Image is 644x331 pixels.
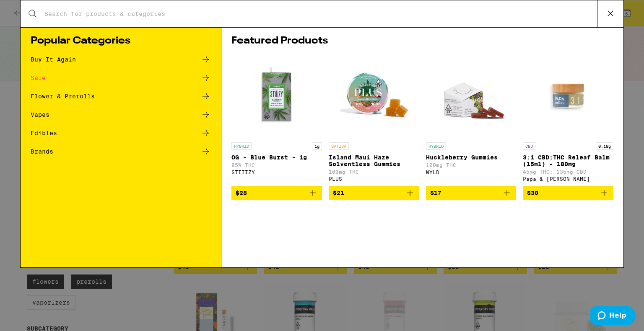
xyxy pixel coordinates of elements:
[329,54,419,186] a: Open page for Island Maui Haze Solventless Gummies from PLUS
[31,54,211,64] a: Buy It Again
[429,54,513,138] img: WYLD - Huckleberry Gummies
[231,36,613,46] h1: Featured Products
[312,142,322,150] p: 1g
[236,190,247,196] span: $28
[329,154,419,167] p: Island Maui Haze Solventless Gummies
[523,154,613,167] p: 3:1 CBD:THC Releaf Balm (15ml) - 180mg
[523,142,535,150] p: CBD
[235,54,319,138] img: STIIIZY - OG - Blue Burst - 1g
[333,190,344,196] span: $21
[430,190,441,196] span: $17
[329,186,419,200] button: Add to bag
[523,169,613,174] p: 45mg THC: 135mg CBD
[523,176,613,182] div: Papa & [PERSON_NAME]
[527,190,538,196] span: $30
[31,110,211,120] a: Vapes
[426,154,517,161] p: Huckleberry Gummies
[31,149,53,154] div: Brands
[590,306,636,327] iframe: Opens a widget where you can find more information
[31,91,211,101] a: Flower & Prerolls
[426,162,517,168] p: 100mg THC
[31,93,95,99] div: Flower & Prerolls
[31,56,76,62] div: Buy It Again
[31,130,57,136] div: Edibles
[332,54,416,138] img: PLUS - Island Maui Haze Solventless Gummies
[31,112,49,118] div: Vapes
[231,54,322,186] a: Open page for OG - Blue Burst - 1g from STIIIZY
[231,142,252,150] p: HYBRID
[231,186,322,200] button: Add to bag
[44,10,597,18] input: Search for products & categories
[231,169,322,175] div: STIIIZY
[596,142,613,150] p: 0.18g
[231,162,322,168] p: 85% THC
[231,154,322,161] p: OG - Blue Burst - 1g
[426,186,517,200] button: Add to bag
[426,54,517,186] a: Open page for Huckleberry Gummies from WYLD
[31,146,211,157] a: Brands
[31,73,211,83] a: Sale
[523,54,613,186] a: Open page for 3:1 CBD:THC Releaf Balm (15ml) - 180mg from Papa & Barkley
[31,128,211,138] a: Edibles
[329,142,349,150] p: SATIVA
[526,54,610,138] img: Papa & Barkley - 3:1 CBD:THC Releaf Balm (15ml) - 180mg
[426,142,446,150] p: HYBRID
[329,169,419,174] p: 100mg THC
[523,186,613,200] button: Add to bag
[31,75,46,81] div: Sale
[426,169,517,175] div: WYLD
[329,176,419,182] div: PLUS
[31,36,211,46] h1: Popular Categories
